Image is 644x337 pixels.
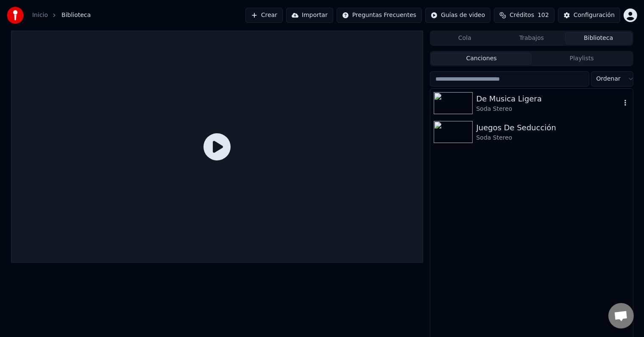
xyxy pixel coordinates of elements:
button: Configuración [558,8,620,23]
button: Cola [431,32,498,45]
button: Preguntas Frecuentes [337,8,422,23]
button: Canciones [431,53,532,65]
a: Inicio [32,11,48,20]
a: Chat abierto [608,303,634,329]
button: Importar [286,8,333,23]
button: Biblioteca [565,32,632,45]
span: 102 [538,11,549,20]
span: Biblioteca [61,11,91,20]
button: Crear [245,8,283,23]
span: Ordenar [597,75,621,83]
div: Soda Stereo [476,134,629,142]
span: Créditos [510,11,534,20]
button: Créditos102 [494,8,555,23]
button: Guías de video [425,8,491,23]
div: Configuración [574,11,615,20]
div: De Musica Ligera [476,93,621,105]
nav: breadcrumb [32,11,91,20]
img: youka [7,7,24,24]
div: Juegos De Seducción [476,122,629,134]
button: Playlists [532,53,632,65]
div: Soda Stereo [476,105,621,113]
button: Trabajos [498,32,565,45]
